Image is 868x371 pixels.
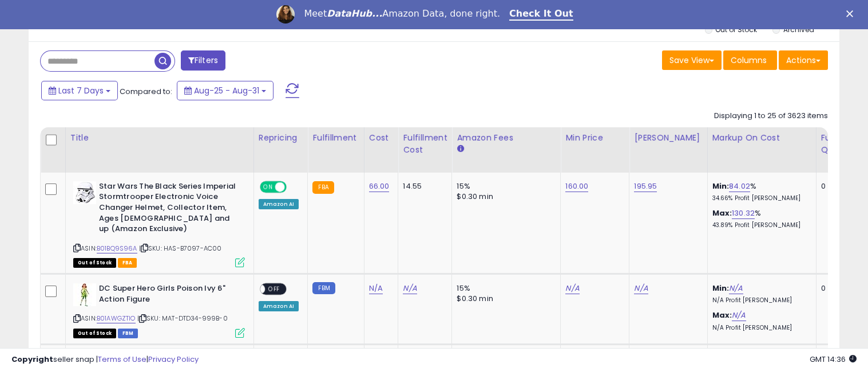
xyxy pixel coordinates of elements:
[139,244,222,253] span: | SKU: HAS-B7097-AC00
[712,283,730,294] b: Min:
[312,132,359,144] div: Fulfillment
[98,354,146,365] a: Terms of Use
[729,181,750,192] a: 84.02
[732,208,755,219] a: 130.32
[565,132,624,144] div: Min Price
[369,181,390,192] a: 66.00
[285,182,303,192] span: OFF
[821,132,861,156] div: Fulfillable Quantity
[73,181,245,266] div: ASIN:
[73,258,116,268] span: All listings that are currently out of stock and unavailable for purchase on Amazon
[712,181,807,202] div: %
[259,301,299,311] div: Amazon AI
[810,354,857,365] span: 2025-09-8 14:36 GMT
[634,283,648,294] a: N/A
[565,283,579,294] a: N/A
[779,50,828,70] button: Actions
[99,181,238,237] b: Star Wars The Black Series Imperial Stormtrooper Electronic Voice Changer Helmet, Collector Item,...
[118,329,138,338] span: FBM
[783,25,814,34] label: Archived
[457,294,552,304] div: $0.30 min
[712,324,807,332] p: N/A Profit [PERSON_NAME]
[712,208,732,218] b: Max:
[457,192,552,202] div: $0.30 min
[41,81,118,100] button: Last 7 Days
[369,283,383,294] a: N/A
[634,181,657,192] a: 195.95
[457,181,552,192] div: 15%
[73,283,245,337] div: ASIN:
[712,194,807,202] p: 34.66% Profit [PERSON_NAME]
[457,144,463,154] small: Amazon Fees.
[118,258,137,268] span: FBA
[707,127,816,173] th: The percentage added to the cost of goods (COGS) that forms the calculator for Min & Max prices.
[259,132,303,144] div: Repricing
[312,181,334,194] small: FBA
[11,354,53,365] strong: Copyright
[403,283,417,294] a: N/A
[97,244,137,253] a: B01BQ9S96A
[327,8,382,19] i: DataHub...
[265,284,283,294] span: OFF
[73,181,96,204] img: 41bsnfA5DEL._SL40_.jpg
[99,283,238,307] b: DC Super Hero Girls Poison Ivy 6" Action Figure
[723,50,777,70] button: Columns
[457,283,552,294] div: 15%
[509,8,573,21] a: Check It Out
[846,10,858,17] div: Close
[712,310,732,321] b: Max:
[97,314,136,323] a: B01AWGZTIO
[565,181,588,192] a: 160.00
[403,181,443,192] div: 14.55
[821,181,857,192] div: 0
[732,310,746,321] a: N/A
[731,54,767,66] span: Columns
[712,221,807,229] p: 43.89% Profit [PERSON_NAME]
[73,283,96,306] img: 41Kkpy09o7L._SL40_.jpg
[276,5,295,24] img: Profile image for Georgie
[120,86,172,97] span: Compared to:
[712,181,730,192] b: Min:
[457,132,556,144] div: Amazon Fees
[261,182,275,192] span: ON
[259,199,299,209] div: Amazon AI
[403,132,447,156] div: Fulfillment Cost
[312,282,335,294] small: FBM
[714,111,828,122] div: Displaying 1 to 25 of 3623 items
[712,132,811,144] div: Markup on Cost
[712,208,807,229] div: %
[148,354,199,365] a: Privacy Policy
[58,85,104,96] span: Last 7 Days
[73,329,116,338] span: All listings that are currently out of stock and unavailable for purchase on Amazon
[662,50,722,70] button: Save View
[634,132,702,144] div: [PERSON_NAME]
[821,283,857,294] div: 0
[715,25,757,34] label: Out of Stock
[729,283,743,294] a: N/A
[177,81,274,100] button: Aug-25 - Aug-31
[137,314,228,323] span: | SKU: MAT-DTD34-999B-0
[194,85,259,96] span: Aug-25 - Aug-31
[304,8,500,19] div: Meet Amazon Data, done right.
[181,50,225,71] button: Filters
[369,132,394,144] div: Cost
[712,296,807,304] p: N/A Profit [PERSON_NAME]
[11,354,199,365] div: seller snap | |
[70,132,249,144] div: Title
